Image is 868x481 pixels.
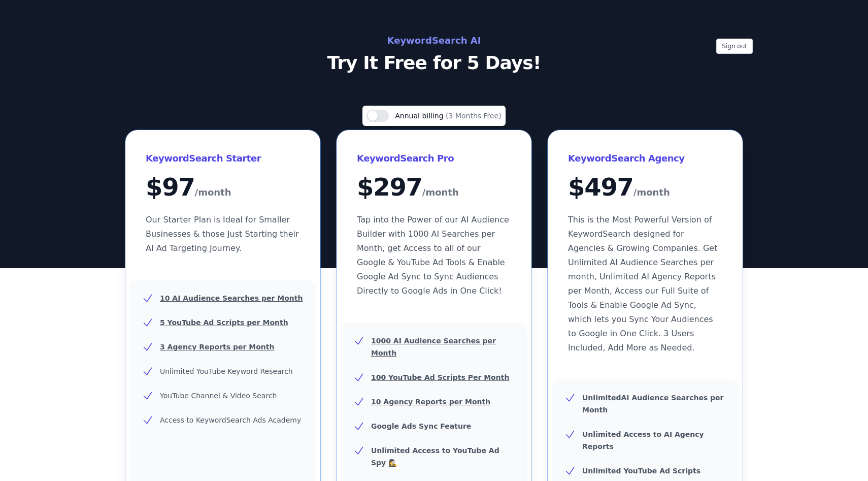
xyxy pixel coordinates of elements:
[582,394,724,414] b: AI Audience Searches per Month
[633,184,670,201] span: /month
[568,150,722,167] h3: KeywordSearch Agency
[357,175,511,201] div: $ 297
[160,416,301,424] span: Access to KeywordSearch Ads Academy
[716,39,753,54] button: Sign out
[422,184,459,201] span: /month
[371,373,509,381] u: 100 YouTube Ad Scripts Per Month
[568,215,717,352] span: This is the Most Powerful Version of KeywordSearch designed for Agencies & Growing Companies. Get...
[568,175,722,201] div: $ 497
[582,394,621,402] u: Unlimited
[582,467,700,475] b: Unlimited YouTube Ad Scripts
[160,294,303,302] u: 10 AI Audience Searches per Month
[371,337,496,357] u: 1000 AI Audience Searches per Month
[146,150,300,167] h3: KeywordSearch Starter
[446,112,502,120] span: (3 Months Free)
[582,430,704,451] b: Unlimited Access to AI Agency Reports
[160,392,277,400] span: YouTube Channel & Video Search
[207,53,661,73] p: Try It Free for 5 Days!
[146,175,300,201] div: $ 97
[357,215,509,296] span: Tap into the Power of our AI Audience Builder with 1000 AI Searches per Month, get Access to all ...
[371,398,490,406] u: 10 Agency Reports per Month
[160,367,293,375] span: Unlimited YouTube Keyword Research
[371,422,471,430] b: Google Ads Sync Feature
[146,215,299,253] span: Our Starter Plan is Ideal for Smaller Businesses & those Just Starting their AI Ad Targeting Jour...
[395,112,446,120] span: Annual billing
[371,446,499,467] b: Unlimited Access to YouTube Ad Spy 🕵️‍♀️
[207,33,661,49] h2: KeywordSearch AI
[357,150,511,167] h3: KeywordSearch Pro
[195,184,231,201] span: /month
[160,343,274,351] u: 3 Agency Reports per Month
[160,318,288,327] u: 5 YouTube Ad Scripts per Month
